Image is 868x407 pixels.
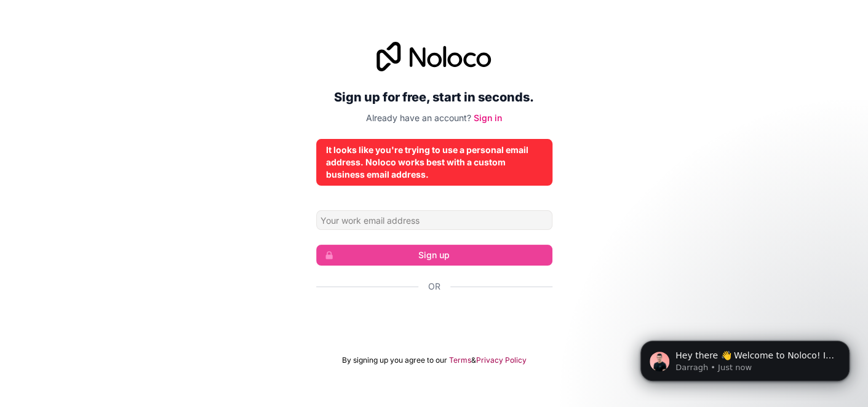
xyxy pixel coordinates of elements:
[316,245,552,266] button: Sign up
[342,355,447,365] span: By signing up you agree to our
[449,355,471,365] a: Terms
[310,306,559,333] iframe: Sign in with Google Button
[326,144,543,181] div: It looks like you're trying to use a personal email address. Noloco works best with a custom busi...
[476,355,527,365] a: Privacy Policy
[428,280,440,293] span: Or
[622,315,868,401] iframe: Intercom notifications message
[471,355,476,365] span: &
[316,86,552,108] h2: Sign up for free, start in seconds.
[366,113,471,123] span: Already have an account?
[316,210,552,230] input: Email address
[474,113,502,123] a: Sign in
